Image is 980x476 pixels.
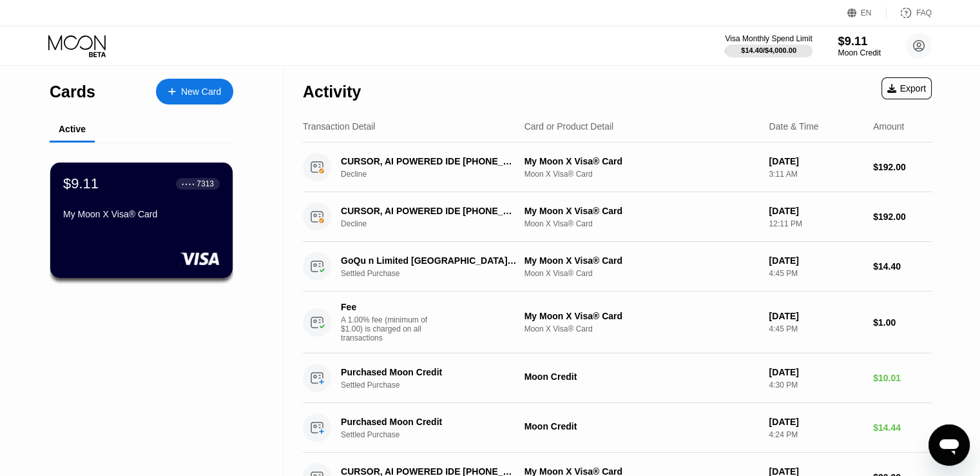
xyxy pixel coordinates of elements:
div: 4:30 PM [769,381,863,390]
div: A 1.00% fee (minimum of $1.00) is charged on all transactions [341,315,437,342]
div: Moon Credit [524,372,759,382]
div: New Card [181,86,221,97]
div: 7313 [197,179,214,188]
div: My Moon X Visa® Card [524,206,759,216]
div: Moon Credit [838,48,881,57]
div: Settled Purchase [341,381,531,390]
div: $14.40 / $4,000.00 [741,46,796,54]
div: $9.11 [63,175,99,192]
div: CURSOR, AI POWERED IDE [PHONE_NUMBER] USDeclineMy Moon X Visa® CardMoon X Visa® Card[DATE]12:11 P... [303,192,932,242]
div: Date & Time [769,121,818,132]
div: Active [59,124,86,134]
div: $14.44 [873,422,932,433]
div: Export [887,83,926,94]
iframe: زر إطلاق نافذة المراسلة [928,424,970,466]
div: My Moon X Visa® Card [63,209,220,219]
div: Settled Purchase [341,430,531,439]
div: Amount [873,121,904,132]
div: EN [847,6,887,19]
div: $192.00 [873,162,932,172]
div: [DATE] [769,311,863,321]
div: Fee [341,302,431,312]
div: Transaction Detail [303,121,375,132]
div: Card or Product Detail [524,121,614,132]
div: [DATE] [769,417,863,427]
div: EN [861,8,872,17]
div: GoQu n Limited [GEOGRAPHIC_DATA] HKSettled PurchaseMy Moon X Visa® CardMoon X Visa® Card[DATE]4:4... [303,242,932,292]
div: [DATE] [769,206,863,216]
div: Cards [50,83,95,101]
div: Export [881,77,932,99]
div: $192.00 [873,212,932,222]
div: $10.01 [873,373,932,383]
div: Settled Purchase [341,269,531,278]
div: My Moon X Visa® Card [524,311,759,321]
div: Moon Credit [524,421,759,431]
div: Moon X Visa® Card [524,324,759,333]
div: 3:11 AM [769,170,863,179]
div: Purchased Moon CreditSettled PurchaseMoon Credit[DATE]4:24 PM$14.44 [303,403,932,453]
div: Visa Monthly Spend Limit [725,34,812,43]
div: CURSOR, AI POWERED IDE [PHONE_NUMBER] USDeclineMy Moon X Visa® CardMoon X Visa® Card[DATE]3:11 AM... [303,143,932,192]
div: New Card [156,79,233,104]
div: CURSOR, AI POWERED IDE [PHONE_NUMBER] US [341,206,517,216]
div: [DATE] [769,255,863,266]
div: Visa Monthly Spend Limit$14.40/$4,000.00 [725,34,812,57]
div: 4:24 PM [769,430,863,439]
div: $1.00 [873,317,932,328]
div: 12:11 PM [769,219,863,228]
div: Moon X Visa® Card [524,269,759,278]
div: Moon X Visa® Card [524,219,759,228]
div: FAQ [916,8,932,17]
div: Decline [341,219,531,228]
div: [DATE] [769,156,863,166]
div: Activity [303,83,361,101]
div: 4:45 PM [769,324,863,333]
div: FeeA 1.00% fee (minimum of $1.00) is charged on all transactionsMy Moon X Visa® CardMoon X Visa® ... [303,292,932,353]
div: Decline [341,170,531,179]
div: CURSOR, AI POWERED IDE [PHONE_NUMBER] US [341,156,517,166]
div: [DATE] [769,367,863,377]
div: My Moon X Visa® Card [524,156,759,166]
div: $9.11 [838,34,881,48]
div: FAQ [887,6,932,19]
div: GoQu n Limited [GEOGRAPHIC_DATA] HK [341,255,517,266]
div: My Moon X Visa® Card [524,255,759,266]
div: Purchased Moon Credit [341,417,517,427]
div: $9.11Moon Credit [838,34,881,57]
div: $9.11● ● ● ●7313My Moon X Visa® Card [50,163,233,278]
div: Moon X Visa® Card [524,170,759,179]
div: $14.40 [873,261,932,272]
div: Purchased Moon CreditSettled PurchaseMoon Credit[DATE]4:30 PM$10.01 [303,353,932,403]
div: 4:45 PM [769,269,863,278]
div: ● ● ● ● [182,182,195,186]
div: Purchased Moon Credit [341,367,517,377]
